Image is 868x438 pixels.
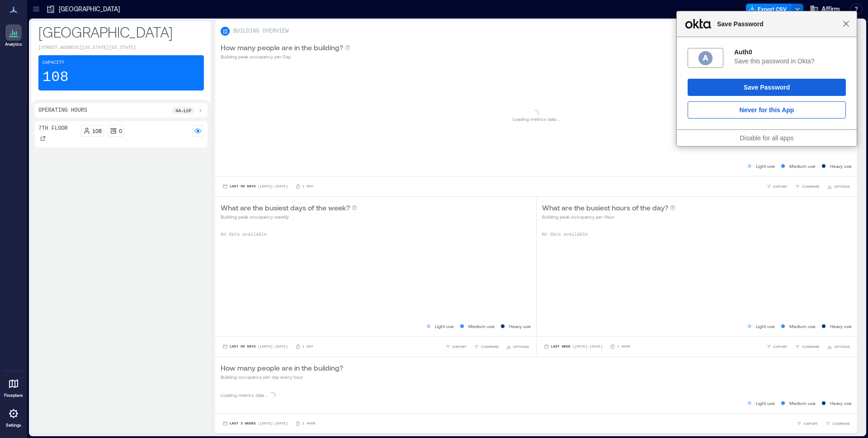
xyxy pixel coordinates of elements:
[504,342,531,351] button: OPTIONS
[830,400,852,407] p: Heavy use
[802,344,820,349] span: COMPARE
[302,344,313,349] p: 1 Day
[175,107,191,114] p: 4a - 11p
[6,423,21,428] p: Settings
[789,323,816,330] p: Medium use
[221,342,290,351] button: Last 90 Days |[DATE]-[DATE]
[302,421,316,426] p: 1 Hour
[453,344,467,349] span: EXPORT
[468,323,495,330] p: Medium use
[617,344,630,349] p: 1 Hour
[38,107,87,114] p: Operating Hours
[542,202,668,213] p: What are the busiest hours of the day?
[830,323,852,330] p: Heavy use
[38,125,68,132] p: 7th Floor
[221,53,350,60] p: Building peak occupancy per Day
[688,79,846,96] button: Save Password
[756,400,775,407] p: Light use
[774,344,788,349] span: EXPORT
[793,182,821,191] button: COMPARE
[740,134,793,142] a: Disable for all apps
[3,403,24,431] a: Settings
[746,4,792,14] button: Export CSV
[221,182,290,191] button: Last 90 Days |[DATE]-[DATE]
[42,59,64,67] p: Capacity
[509,323,531,330] p: Heavy use
[221,213,357,220] p: Building peak occupancy weekly
[221,42,343,53] p: How many people are in the building?
[793,342,821,351] button: COMPARE
[756,162,775,170] p: Light use
[221,202,350,213] p: What are the busiest days of the week?
[825,342,852,351] button: OPTIONS
[221,373,343,381] p: Building occupancy per day every hour
[435,323,454,330] p: Light use
[481,344,499,349] span: COMPARE
[233,28,288,35] p: BUILDING OVERVIEW
[823,419,852,428] button: COMPARE
[807,2,843,16] button: Affirm
[764,342,789,351] button: EXPORT
[4,393,23,398] p: Floorplans
[92,127,102,134] p: 108
[734,48,846,56] div: Auth0
[789,162,816,170] p: Medium use
[825,182,852,191] button: OPTIONS
[832,421,850,426] span: COMPARE
[38,23,204,41] p: [GEOGRAPHIC_DATA]
[302,184,313,189] p: 1 Day
[513,115,560,123] p: Loading metrics data ...
[789,400,816,407] p: Medium use
[795,419,820,428] button: EXPORT
[712,19,843,29] span: Save Password
[688,101,846,119] button: Never for this App
[221,391,268,399] p: Loading metrics data ...
[542,231,852,238] p: No data available
[513,344,529,349] span: OPTIONS
[119,127,122,134] p: 0
[834,344,850,349] span: OPTIONS
[1,373,26,401] a: Floorplans
[59,5,120,14] p: [GEOGRAPHIC_DATA]
[542,213,675,220] p: Building peak occupancy per Hour
[764,182,789,191] button: EXPORT
[472,342,500,351] button: COMPARE
[42,68,69,86] p: 108
[221,362,343,373] p: How many people are in the building?
[734,57,846,65] div: Save this password in Okta?
[834,184,850,189] span: OPTIONS
[5,42,22,47] p: Analytics
[756,323,775,330] p: Light use
[542,342,604,351] button: Last Week |[DATE]-[DATE]
[830,162,852,170] p: Heavy use
[774,184,788,189] span: EXPORT
[221,419,290,428] button: Last 3 Weeks |[DATE]-[DATE]
[821,5,840,14] span: Affirm
[38,44,204,52] p: [STREET_ADDRESS][US_STATE][US_STATE]
[698,50,713,66] img: vcZgDAAAAAZJREFUAwAa98uzQytVcwAAAABJRU5ErkJggg==
[2,22,25,50] a: Analytics
[804,421,818,426] span: EXPORT
[802,184,820,189] span: COMPARE
[443,342,468,351] button: EXPORT
[221,231,531,238] p: No data available
[843,20,849,27] span: Close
